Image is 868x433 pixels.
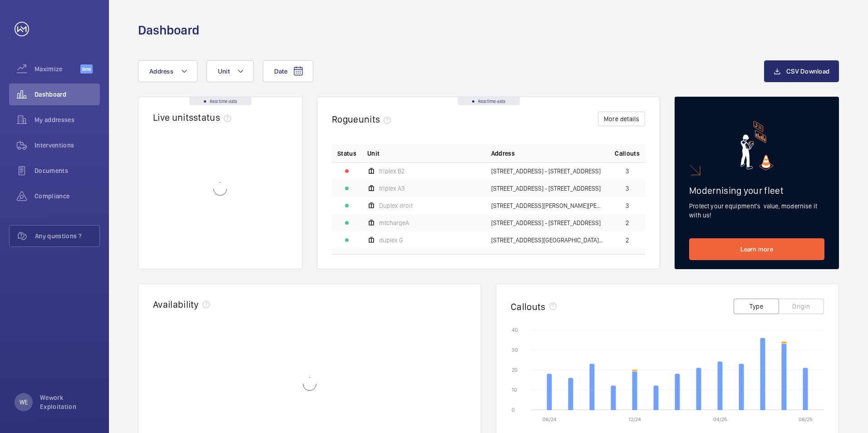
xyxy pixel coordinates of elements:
span: Duplex droit [379,202,413,209]
span: [STREET_ADDRESS] - [STREET_ADDRESS] [491,220,601,226]
span: [STREET_ADDRESS] - [STREET_ADDRESS] [491,185,601,192]
p: Wework Exploitation [40,393,94,411]
p: WE [20,398,28,407]
span: status [193,112,235,123]
text: 10 [512,387,517,393]
button: More details [598,112,645,126]
span: 3 [626,202,629,209]
span: Address [149,68,173,75]
span: Beta [80,64,93,74]
span: Interventions [35,141,100,150]
span: [STREET_ADDRESS][GEOGRAPHIC_DATA][STREET_ADDRESS] [491,237,604,243]
h2: Callouts [511,301,546,312]
button: Date [263,60,313,82]
span: Callouts [615,149,640,158]
img: marketing-card.svg [740,121,774,170]
text: 12/24 [628,416,641,423]
text: 20 [512,367,518,373]
text: 0 [512,407,515,413]
span: 2 [626,237,629,243]
h2: Live units [153,112,235,123]
span: Dashboard [35,90,100,99]
text: 08/25 [799,416,813,423]
p: Status [337,149,356,158]
text: 08/24 [542,416,557,423]
span: Address [491,149,515,158]
button: Type [734,299,779,314]
text: 30 [512,347,518,353]
button: CSV Download [764,60,839,82]
span: Maximize [35,64,80,74]
text: 04/25 [713,416,727,423]
span: triplex A3 [379,185,405,192]
div: Real time data [458,97,520,105]
div: Real time data [189,97,252,105]
span: triplex B2 [379,168,405,174]
span: Unit [367,149,380,158]
h2: Availability [153,299,199,310]
span: [STREET_ADDRESS][PERSON_NAME][PERSON_NAME] [491,202,604,209]
p: Protect your equipment's value, modernise it with us! [689,202,824,220]
span: Unit [218,68,230,75]
span: 3 [626,185,629,192]
span: CSV Download [786,68,829,75]
span: units [359,113,395,125]
h2: Rogue [332,113,395,125]
button: Address [138,60,197,82]
span: Documents [35,166,100,175]
h1: Dashboard [138,22,199,39]
span: 3 [626,168,629,174]
text: 40 [512,327,518,333]
button: Origin [779,299,824,314]
h2: Modernising your fleet [689,185,824,196]
span: mtchargeA [379,220,409,226]
a: Learn more [689,238,824,260]
span: Any questions ? [35,231,99,241]
span: duplex G [379,237,403,243]
span: 2 [626,220,629,226]
span: [STREET_ADDRESS] - [STREET_ADDRESS] [491,168,601,174]
span: Date [274,68,287,75]
span: Compliance [35,192,100,201]
span: My addresses [35,115,100,124]
button: Unit [207,60,254,82]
